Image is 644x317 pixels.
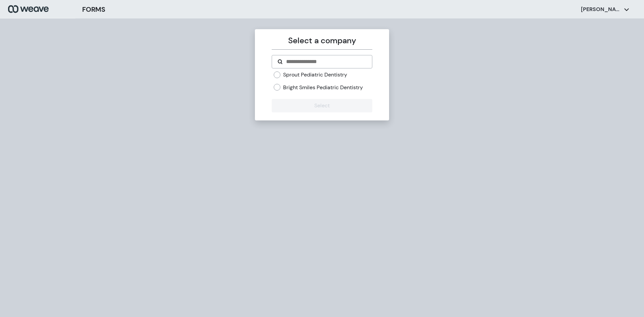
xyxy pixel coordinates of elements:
p: Select a company [272,35,372,47]
h3: FORMS [82,4,105,14]
button: Select [272,99,372,112]
label: Bright Smiles Pediatric Dentistry [283,84,363,91]
input: Search [285,58,366,66]
label: Sprout Pediatric Dentistry [283,71,347,78]
p: [PERSON_NAME] [581,6,621,13]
